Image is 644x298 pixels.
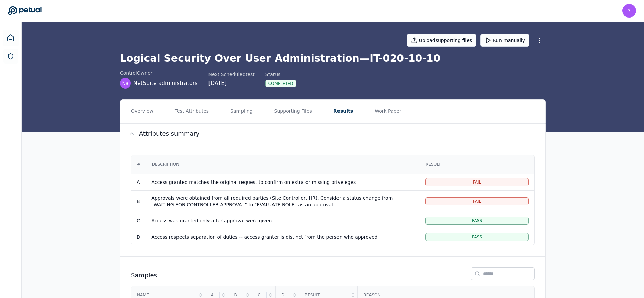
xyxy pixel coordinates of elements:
[208,79,255,87] div: [DATE]
[131,212,146,229] td: C
[132,155,146,173] div: #
[151,179,414,186] div: Access granted matches the original request to confirm on extra or missing priveleges
[151,217,414,224] div: Access was granted only after approval were given
[151,195,414,208] div: Approvals were obtained from all required parties (Site Controller, HR). Consider a status change...
[139,129,200,138] span: Attributes summary
[472,218,482,223] span: Pass
[3,49,18,64] a: SOC 1 Reports
[120,52,546,64] h1: Logical Security Over User Administration — IT-020-10-10
[628,7,630,14] span: ?
[122,80,128,87] span: Na
[131,174,146,190] td: A
[8,6,42,15] a: Go to Dashboard
[133,79,198,87] span: NetSuite administrators
[208,71,255,78] div: Next Scheduled test
[265,71,296,78] div: Status
[172,100,212,123] button: Test Attributes
[480,34,529,47] button: Run manually
[473,179,481,185] span: Fail
[120,100,545,123] nav: Tabs
[131,190,146,212] td: B
[271,100,315,123] button: Supporting Files
[407,34,477,47] button: Uploadsupporting files
[473,199,481,204] span: Fail
[3,30,19,46] a: Dashboard
[131,271,157,280] h2: Samples
[372,100,404,123] button: Work Paper
[265,80,296,87] div: Completed
[131,229,146,245] td: D
[128,100,156,123] button: Overview
[151,234,414,240] div: Access respects separation of duties -- access granter is distinct from the person who approved
[120,70,198,76] div: control Owner
[420,155,534,173] div: Result
[331,100,356,123] button: Results
[534,34,546,46] button: More Options
[472,234,482,240] span: Pass
[120,124,545,144] button: Attributes summary
[228,100,255,123] button: Sampling
[147,155,419,173] div: Description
